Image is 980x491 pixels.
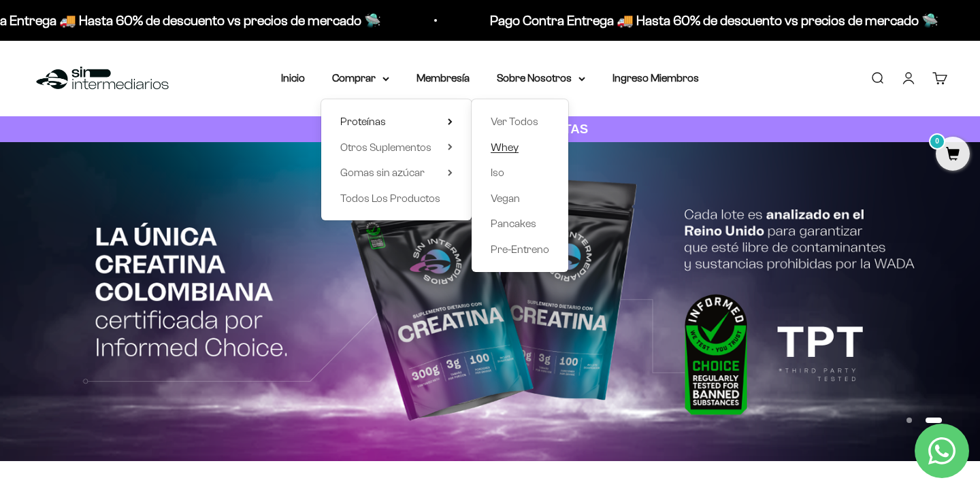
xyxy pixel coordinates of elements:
[491,116,538,127] span: Ver Todos
[340,116,386,127] span: Proteínas
[281,72,305,84] a: Inicio
[332,69,389,87] summary: Comprar
[491,139,549,156] a: Whey
[491,243,549,255] span: Pre-Entreno
[491,113,549,131] a: Ver Todos
[936,148,970,163] a: 0
[497,69,585,87] summary: Sobre Nosotros
[491,192,520,204] span: Vegan
[491,190,549,207] a: Vegan
[491,218,536,229] span: Pancakes
[340,190,453,207] a: Todos Los Productos
[416,72,470,84] a: Membresía
[340,167,425,178] span: Gomas sin azúcar
[340,192,440,204] span: Todos Los Productos
[929,133,945,150] mark: 0
[491,167,504,178] span: Iso
[491,215,549,233] a: Pancakes
[175,10,623,31] p: Pago Contra Entrega 🚚 Hasta 60% de descuento vs precios de mercado 🛸
[612,72,699,84] a: Ingreso Miembros
[491,141,519,153] span: Whey
[340,164,453,182] summary: Gomas sin azúcar
[491,241,549,258] a: Pre-Entreno
[340,113,453,131] summary: Proteínas
[340,141,431,153] span: Otros Suplementos
[491,164,549,182] a: Iso
[340,139,453,156] summary: Otros Suplementos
